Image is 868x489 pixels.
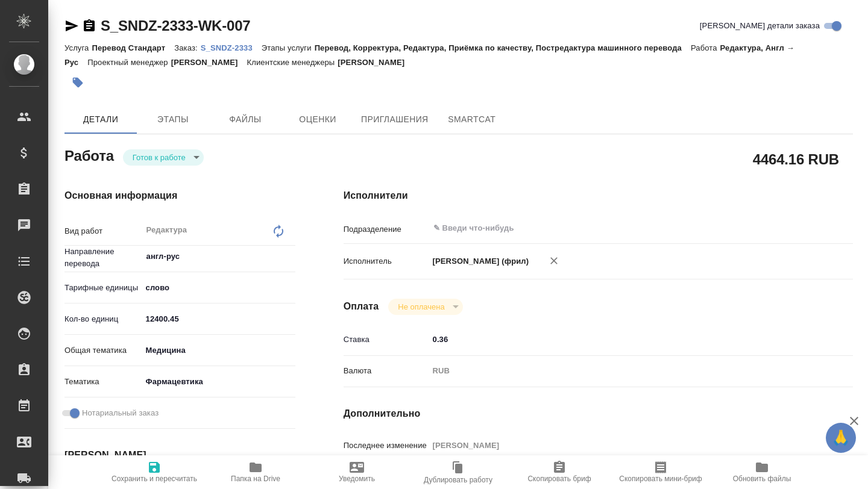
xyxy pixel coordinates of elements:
[129,152,189,163] button: Готов к работе
[64,344,142,357] p: Общая тематика
[64,144,114,166] h2: Работа
[429,255,529,267] p: [PERSON_NAME] (фрил)
[104,455,205,489] button: Сохранить и пересчитать
[112,475,197,483] span: Сохранить и пересчитать
[92,43,174,52] p: Перевод Стандарт
[388,299,462,315] div: Готов к работе
[619,475,702,483] span: Скопировать мини-бриф
[804,227,807,229] button: Open
[201,43,262,52] p: S_SNDZ-2333
[142,310,295,328] input: ✎ Введи что-нибудь
[339,475,375,483] span: Уведомить
[64,448,295,463] h4: [PERSON_NAME]
[142,340,295,361] div: Медицина
[527,475,591,483] span: Скопировать бриф
[826,423,856,453] button: 🙏
[216,112,274,127] span: Файлы
[338,58,414,67] p: [PERSON_NAME]
[344,334,429,346] p: Ставка
[64,246,142,270] p: Направление перевода
[101,17,250,34] a: S_SNDZ-2333-WK-007
[443,112,501,127] span: SmartCat
[289,255,291,258] button: Open
[394,302,448,312] button: Не оплачена
[64,69,91,96] button: Добавить тэг
[64,282,142,294] p: Тарифные единицы
[344,406,853,421] h4: Дополнительно
[831,425,851,450] span: 🙏
[171,58,247,67] p: [PERSON_NAME]
[315,43,691,52] p: Перевод, Корректура, Редактура, Приёмка по качеству, Постредактура машинного перевода
[344,299,379,314] h4: Оплата
[424,476,492,484] span: Дублировать работу
[344,223,429,235] p: Подразделение
[247,58,338,67] p: Клиентские менеджеры
[142,372,295,392] div: Фармацевтика
[289,112,347,127] span: Оценки
[64,376,142,388] p: Тематика
[142,278,295,298] div: слово
[82,407,159,419] span: Нотариальный заказ
[87,58,171,67] p: Проектный менеджер
[64,188,295,203] h4: Основная информация
[361,112,429,127] span: Приглашения
[306,455,407,489] button: Уведомить
[144,112,202,127] span: Этапы
[344,440,429,452] p: Последнее изменение
[64,19,79,33] button: Скопировать ссылку для ЯМессенджера
[344,255,429,267] p: Исполнитель
[541,248,567,274] button: Удалить исполнителя
[72,112,130,127] span: Детали
[64,313,142,325] p: Кол-во единиц
[700,20,820,32] span: [PERSON_NAME] детали заказа
[174,43,200,52] p: Заказ:
[711,455,813,489] button: Обновить файлы
[64,225,142,237] p: Вид работ
[610,455,711,489] button: Скопировать мини-бриф
[429,437,811,454] input: Пустое поле
[733,475,791,483] span: Обновить файлы
[201,42,262,52] a: S_SNDZ-2333
[691,43,720,52] p: Работа
[429,331,811,348] input: ✎ Введи что-нибудь
[344,188,853,203] h4: Исполнители
[262,43,315,52] p: Этапы услуги
[231,475,280,483] span: Папка на Drive
[432,221,767,235] input: ✎ Введи что-нибудь
[344,365,429,377] p: Валюта
[407,455,509,489] button: Дублировать работу
[123,149,204,166] div: Готов к работе
[753,149,839,169] h2: 4464.16 RUB
[64,43,92,52] p: Услуга
[205,455,306,489] button: Папка на Drive
[82,19,96,33] button: Скопировать ссылку
[509,455,610,489] button: Скопировать бриф
[429,361,811,381] div: RUB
